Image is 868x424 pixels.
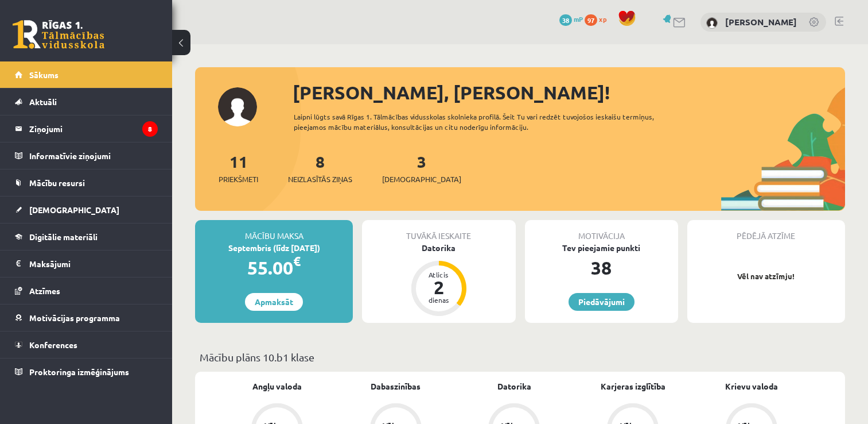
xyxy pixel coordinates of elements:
[422,278,456,296] div: 2
[142,121,158,137] i: 8
[15,223,158,250] a: Digitālie materiāli
[294,111,684,132] div: Laipni lūgts savā Rīgas 1. Tālmācības vidusskolas skolnieka profilā. Šeit Tu vari redzēt tuvojošo...
[525,220,678,242] div: Motivācija
[574,14,583,24] span: mP
[706,17,718,29] img: Andris Anžans
[559,14,572,26] span: 38
[15,332,158,358] a: Konferences
[725,16,797,28] a: [PERSON_NAME]
[245,293,303,311] a: Apmaksāt
[219,174,258,185] span: Priekšmeti
[362,242,515,318] a: Datorika Atlicis 2 dienas
[29,115,158,142] legend: Ziņojumi
[725,380,778,392] a: Krievu valoda
[525,254,678,282] div: 38
[29,232,98,242] span: Digitālie materiāli
[362,242,515,254] div: Datorika
[687,220,845,242] div: Pēdējā atzīme
[195,242,353,254] div: Septembris (līdz [DATE])
[288,151,352,185] a: 8Neizlasītās ziņas
[422,296,456,303] div: dienas
[29,286,60,296] span: Atzīmes
[29,250,158,277] legend: Maksājumi
[599,14,606,24] span: xp
[559,14,583,24] a: 38 mP
[693,271,839,282] p: Vēl nav atzīmju!
[525,242,678,254] div: Tev pieejamie punkti
[29,70,59,80] span: Sākums
[29,367,129,377] span: Proktoringa izmēģinājums
[15,359,158,385] a: Proktoringa izmēģinājums
[382,174,461,185] span: [DEMOGRAPHIC_DATA]
[371,380,421,392] a: Dabaszinības
[15,196,158,223] a: [DEMOGRAPHIC_DATA]
[195,254,353,282] div: 55.00
[29,205,119,215] span: [DEMOGRAPHIC_DATA]
[288,174,352,185] span: Neizlasītās ziņas
[13,20,104,49] a: Rīgas 1. Tālmācības vidusskola
[29,97,57,107] span: Aktuāli
[15,115,158,142] a: Ziņojumi8
[293,79,845,106] div: [PERSON_NAME], [PERSON_NAME]!
[15,61,158,88] a: Sākums
[219,151,258,185] a: 11Priekšmeti
[382,151,461,185] a: 3[DEMOGRAPHIC_DATA]
[15,304,158,331] a: Motivācijas programma
[569,293,635,311] a: Piedāvājumi
[362,220,515,242] div: Tuvākā ieskaite
[585,14,597,26] span: 97
[293,253,301,269] span: €
[585,14,612,24] a: 97 xp
[15,169,158,196] a: Mācību resursi
[29,142,158,169] legend: Informatīvie ziņojumi
[15,250,158,277] a: Maksājumi
[497,380,531,392] a: Datorika
[29,340,77,350] span: Konferences
[15,277,158,304] a: Atzīmes
[195,220,353,242] div: Mācību maksa
[15,142,158,169] a: Informatīvie ziņojumi
[252,380,302,392] a: Angļu valoda
[15,88,158,115] a: Aktuāli
[29,178,85,188] span: Mācību resursi
[422,271,456,278] div: Atlicis
[29,313,120,323] span: Motivācijas programma
[601,380,665,392] a: Karjeras izglītība
[200,349,840,365] p: Mācību plāns 10.b1 klase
